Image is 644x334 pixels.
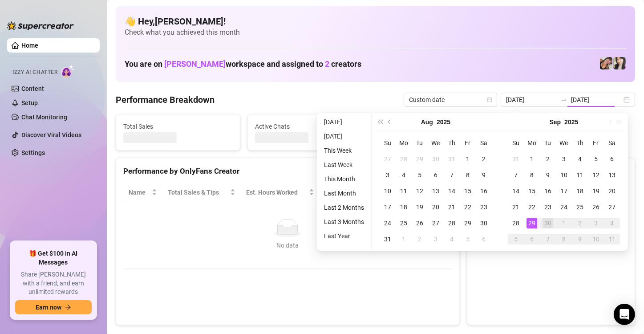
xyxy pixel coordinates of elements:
[560,96,567,103] span: to
[21,85,44,92] a: Content
[123,122,233,131] span: Total Sales
[125,28,626,37] span: Check what you achieved this month
[15,249,92,267] span: 🎁 Get $100 in AI Messages
[7,21,74,30] img: logo-BBDzfeDw.svg
[571,95,622,105] input: End date
[123,184,162,201] th: Name
[61,65,75,77] img: AI Chatter
[125,59,361,69] h1: You are on workspace and assigned to creators
[21,131,81,138] a: Discover Viral Videos
[325,187,367,197] span: Sales / Hour
[21,114,67,121] a: Chat Monitoring
[21,99,38,106] a: Setup
[116,94,215,106] h4: Performance Breakdown
[162,184,241,201] th: Total Sales & Tips
[474,165,628,177] div: Sales by OnlyFans Creator
[132,240,443,250] div: No data
[384,187,439,197] span: Chat Conversion
[129,187,150,197] span: Name
[36,304,61,311] span: Earn now
[506,95,557,105] input: Start date
[168,187,228,197] span: Total Sales & Tips
[15,270,92,297] span: Share [PERSON_NAME] with a friend, and earn unlimited rewards
[15,300,92,314] button: Earn nowarrow-right
[21,42,38,49] a: Home
[255,122,365,131] span: Active Chats
[325,59,329,69] span: 2
[320,184,379,201] th: Sales / Hour
[487,97,492,102] span: calendar
[614,304,635,325] div: Open Intercom Messenger
[379,184,452,201] th: Chat Conversion
[21,149,45,156] a: Settings
[409,93,492,106] span: Custom date
[613,57,626,69] img: Christina
[65,304,71,310] span: arrow-right
[164,59,226,69] span: [PERSON_NAME]
[125,15,626,28] h4: 👋 Hey, [PERSON_NAME] !
[246,187,307,197] div: Est. Hours Worked
[123,165,452,177] div: Performance by OnlyFans Creator
[387,122,496,131] span: Messages Sent
[12,68,57,77] span: Izzy AI Chatter
[560,96,567,103] span: swap-right
[600,57,612,69] img: Christina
